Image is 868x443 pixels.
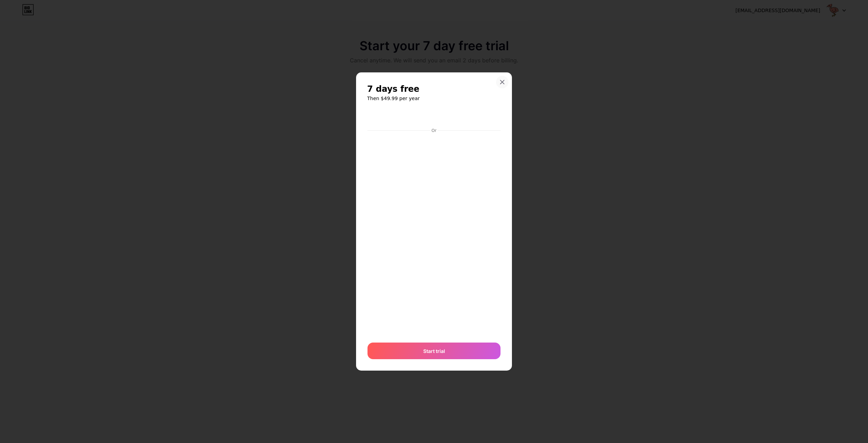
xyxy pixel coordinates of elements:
span: 7 days free [367,83,419,95]
div: Or [430,128,438,133]
span: Start trial [423,347,445,355]
h6: Then $49.99 per year [367,95,501,102]
iframe: Sicherer Eingaberahmen für Zahlungen [366,134,502,336]
iframe: Sicherer Rahmen für Zahlungs-Schaltfläche [367,109,501,126]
